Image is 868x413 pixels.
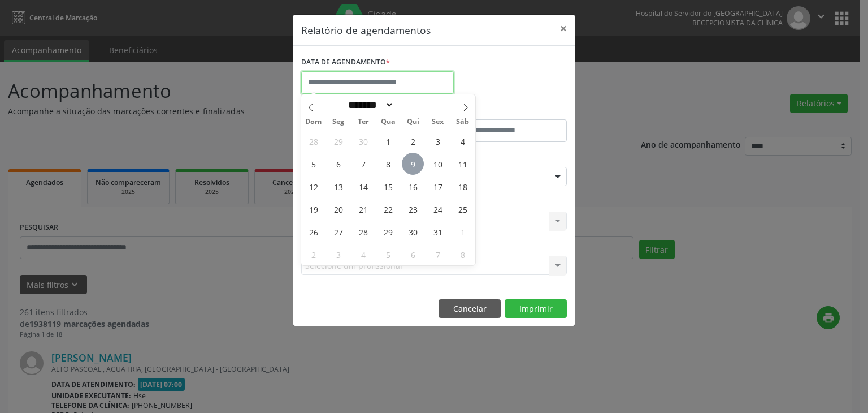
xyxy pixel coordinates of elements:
[450,118,475,126] span: Sáb
[377,221,399,243] span: Outubro 29, 2025
[505,299,567,319] button: Imprimir
[301,118,326,126] span: Dom
[452,153,474,175] span: Outubro 11, 2025
[352,175,374,197] span: Outubro 14, 2025
[302,175,324,197] span: Outubro 12, 2025
[327,221,349,243] span: Outubro 27, 2025
[401,118,426,126] span: Qui
[327,130,349,152] span: Setembro 29, 2025
[402,175,424,197] span: Outubro 16, 2025
[402,198,424,220] span: Outubro 23, 2025
[302,221,324,243] span: Outubro 26, 2025
[427,198,449,220] span: Outubro 24, 2025
[302,130,324,152] span: Setembro 28, 2025
[301,54,390,71] label: DATA DE AGENDAMENTO
[377,130,399,152] span: Outubro 1, 2025
[352,243,374,265] span: Novembro 4, 2025
[452,175,474,197] span: Outubro 18, 2025
[327,243,349,265] span: Novembro 3, 2025
[352,130,374,152] span: Setembro 30, 2025
[452,243,474,265] span: Novembro 8, 2025
[452,221,474,243] span: Novembro 1, 2025
[376,118,401,126] span: Qua
[301,23,431,37] h5: Relatório de agendamentos
[552,15,575,42] button: Close
[302,198,324,220] span: Outubro 19, 2025
[302,243,324,265] span: Novembro 2, 2025
[377,198,399,220] span: Outubro 22, 2025
[352,198,374,220] span: Outubro 21, 2025
[427,130,449,152] span: Outubro 3, 2025
[402,130,424,152] span: Outubro 2, 2025
[352,153,374,175] span: Outubro 7, 2025
[437,102,567,119] label: ATÉ
[345,99,394,111] select: Month
[377,175,399,197] span: Outubro 15, 2025
[402,153,424,175] span: Outubro 9, 2025
[452,130,474,152] span: Outubro 4, 2025
[377,153,399,175] span: Outubro 8, 2025
[326,118,351,126] span: Seg
[402,243,424,265] span: Novembro 6, 2025
[377,243,399,265] span: Novembro 5, 2025
[327,175,349,197] span: Outubro 13, 2025
[352,221,374,243] span: Outubro 28, 2025
[394,99,431,111] input: Year
[427,243,449,265] span: Novembro 7, 2025
[427,221,449,243] span: Outubro 31, 2025
[439,299,501,319] button: Cancelar
[327,153,349,175] span: Outubro 6, 2025
[452,198,474,220] span: Outubro 25, 2025
[302,153,324,175] span: Outubro 5, 2025
[327,198,349,220] span: Outubro 20, 2025
[351,118,376,126] span: Ter
[427,175,449,197] span: Outubro 17, 2025
[402,221,424,243] span: Outubro 30, 2025
[427,153,449,175] span: Outubro 10, 2025
[426,118,450,126] span: Sex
